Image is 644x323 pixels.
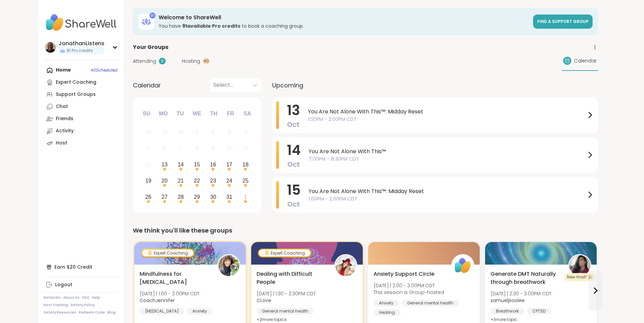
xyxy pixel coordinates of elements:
[173,173,188,188] div: Choose Tuesday, October 21st, 2025
[44,137,119,149] a: Host
[226,144,232,153] div: 10
[189,106,204,121] div: We
[374,289,444,296] span: This session is Group-hosted
[190,125,204,140] div: Not available Wednesday, October 1st, 2025
[82,295,89,300] a: FAQ
[159,58,166,64] div: 0
[157,158,172,172] div: Choose Monday, October 13th, 2025
[44,101,119,113] a: Chat
[173,125,188,140] div: Not available Tuesday, September 30th, 2025
[226,160,232,169] div: 17
[157,125,172,140] div: Not available Monday, September 29th, 2025
[157,173,172,188] div: Choose Monday, October 20th, 2025
[133,81,161,90] span: Calendar
[537,19,589,24] span: Find a support group
[309,187,586,195] span: You Are Not Alone With This™: Midday Reset
[56,91,96,98] div: Support Groups
[145,192,151,201] div: 26
[491,308,524,315] div: Breathwork
[287,101,300,120] span: 13
[533,15,593,29] a: Find a support group
[140,124,254,205] div: month 2025-10
[222,190,237,204] div: Choose Friday, October 31st, 2025
[140,297,175,304] b: CoachJennifer
[308,116,586,123] span: 1:00PM - 2:00PM CDT
[56,103,68,110] div: Chat
[309,156,586,163] span: 7:00PM - 8:30PM CDT
[145,160,151,169] div: 12
[44,11,119,34] img: ShareWell Nav Logo
[309,195,586,203] span: 1:00PM - 2:00PM CDT
[374,300,399,306] div: Anxiety
[178,128,184,137] div: 30
[226,192,232,201] div: 31
[206,141,220,156] div: Not available Thursday, October 9th, 2025
[206,173,220,188] div: Choose Thursday, October 23rd, 2025
[195,144,198,153] div: 8
[194,192,200,201] div: 29
[55,281,72,288] div: Logout
[147,144,150,153] div: 5
[133,43,168,51] span: Your Groups
[79,310,105,315] a: Redeem Code
[452,255,473,276] img: ShareWell
[238,141,253,156] div: Not available Saturday, October 11th, 2025
[195,128,198,137] div: 1
[491,270,561,286] span: Generate DMT Naturally through breathwork
[569,255,590,276] img: samueljsoolee
[287,141,301,160] span: 14
[222,125,237,140] div: Not available Friday, October 3rd, 2025
[244,192,247,201] div: 1
[133,226,598,235] div: We think you'll like these groups
[259,250,310,257] div: Expert Coaching
[187,308,212,315] div: Anxiety
[308,108,586,116] span: You Are Not Alone With This™: Midday Reset
[374,282,444,289] span: [DATE] | 2:00 - 3:00PM CDT
[44,113,119,125] a: Friends
[157,141,172,156] div: Not available Monday, October 6th, 2025
[222,158,237,172] div: Choose Friday, October 17th, 2025
[173,106,188,121] div: Tu
[287,199,300,209] span: Oct
[272,81,303,90] span: Upcoming
[162,128,168,137] div: 29
[374,270,434,278] span: Anxiety Support Circle
[71,303,95,307] a: Safety Policy
[190,190,204,204] div: Choose Wednesday, October 29th, 2025
[223,106,238,121] div: Fr
[178,192,184,201] div: 28
[44,310,76,315] a: Safety Resources
[44,295,61,300] a: Referrals
[257,308,314,315] div: General mental health
[141,158,156,172] div: Not available Sunday, October 12th, 2025
[44,88,119,101] a: Support Groups
[287,160,300,169] span: Oct
[242,160,248,169] div: 18
[238,158,253,172] div: Choose Saturday, October 18th, 2025
[156,106,171,121] div: Mo
[238,173,253,188] div: Choose Saturday, October 25th, 2025
[141,125,156,140] div: Not available Sunday, September 28th, 2025
[178,176,184,185] div: 21
[173,190,188,204] div: Choose Tuesday, October 28th, 2025
[159,14,529,21] h3: Welcome to ShareWell
[210,192,216,201] div: 30
[182,58,200,65] span: Hosting
[67,48,93,54] span: 91 Pro credits
[163,144,166,153] div: 6
[206,125,220,140] div: Not available Thursday, October 2nd, 2025
[210,176,216,185] div: 23
[238,190,253,204] div: Choose Saturday, November 1st, 2025
[287,120,300,129] span: Oct
[44,261,119,273] div: Earn $20 Credit
[56,79,96,86] div: Expert Coaching
[491,290,551,297] span: [DATE] | 2:30 - 3:00PM CDT
[44,303,68,307] a: Host Training
[58,40,104,47] div: JonathanListens
[206,190,220,204] div: Choose Thursday, October 30th, 2025
[257,297,271,304] b: CLove
[56,140,67,146] div: Host
[140,308,184,315] div: [MEDICAL_DATA]
[162,160,168,169] div: 13
[140,290,199,297] span: [DATE] | 1:00 - 2:00PM CDT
